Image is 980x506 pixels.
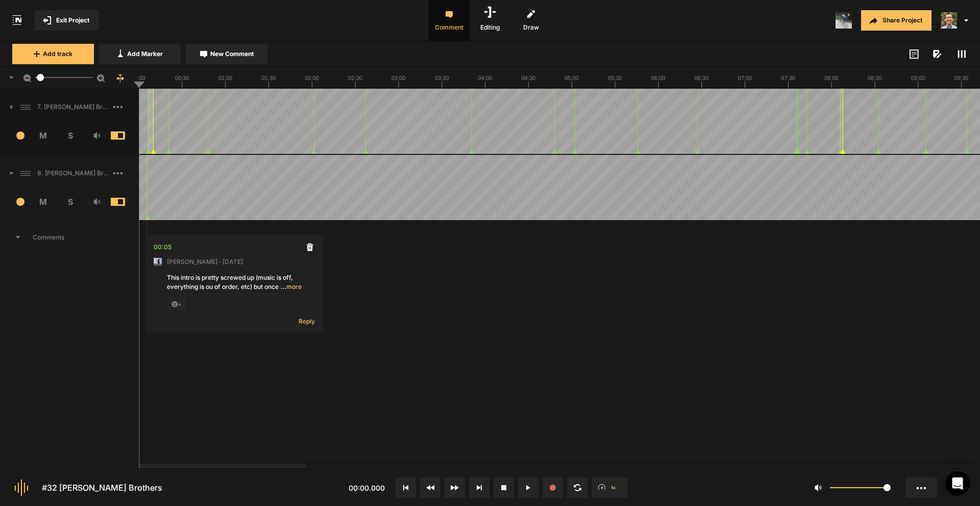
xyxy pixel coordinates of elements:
[478,75,493,81] text: 04:00
[836,12,852,29] img: ACg8ocLxXzHjWyafR7sVkIfmxRufCxqaSAR27SDjuE-ggbMy1qqdgD8=s96-c
[218,75,233,81] text: 01:00
[56,16,89,25] span: Exit Project
[261,75,276,81] text: 01:30
[127,49,163,59] span: Add Marker
[299,317,315,326] span: Reply
[861,10,932,31] button: Share Project
[435,75,449,81] text: 03:30
[945,471,970,496] div: Open Intercom Messenger
[154,258,162,266] img: ACg8ocJ5zrP0c3SJl5dKscm-Goe6koz8A9fWD7dpguHuX8DX5VIxymM=s96-c
[167,298,186,310] span: +
[57,196,84,208] span: S
[30,196,57,208] span: M
[941,12,957,29] img: 424769395311cb87e8bb3f69157a6d24
[391,75,406,81] text: 03:00
[565,75,579,81] text: 05:00
[608,75,622,81] text: 05:30
[186,44,267,64] button: New Comment
[99,44,181,64] button: Add Marker
[42,482,162,494] div: #32 [PERSON_NAME] Brothers
[281,283,286,290] span: …
[30,129,57,142] span: M
[954,75,969,81] text: 09:30
[651,75,666,81] text: 06:00
[348,75,362,81] text: 02:30
[167,257,243,267] span: [PERSON_NAME] · [DATE]
[305,75,319,81] text: 02:00
[695,75,709,81] text: 06:30
[738,75,752,81] text: 07:00
[210,49,254,59] span: New Comment
[12,44,94,64] button: Add track
[868,75,882,81] text: 08:30
[33,102,113,112] span: 7. [PERSON_NAME] Brothers
[35,10,99,31] button: Exit Project
[911,75,925,81] text: 09:00
[281,282,302,291] span: more
[57,129,84,142] span: S
[33,169,113,178] span: 8. [PERSON_NAME] Brothers Hard Lock (Noise Reduction)-
[824,75,839,81] text: 08:00
[154,242,171,252] div: 00:05.691
[349,484,385,492] span: 00:00.000
[167,273,302,291] div: This intro is pretty screwed up (music is off, everything is ou of order, etc) but once I getthe ...
[592,477,627,498] button: 1x
[43,49,72,59] span: Add track
[175,75,189,81] text: 00:30
[781,75,795,81] text: 07:30
[521,75,535,81] text: 04:30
